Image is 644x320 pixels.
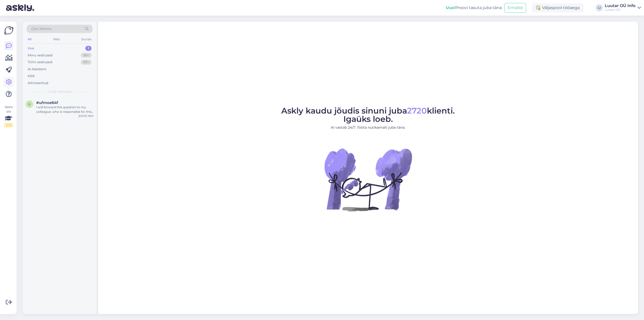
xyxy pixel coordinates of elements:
[80,36,93,43] div: Socials
[28,67,46,72] div: AI Assistent
[31,26,51,31] span: Otsi kliente
[446,5,502,11] div: Proovi tasuta juba täna:
[28,102,31,106] span: u
[28,53,53,58] div: Minu vestlused
[281,125,455,130] p: AI vastab 24/7. Tööta nutikamalt juba täna.
[78,114,94,118] div: [DATE] 19:01
[28,60,52,65] div: Tiimi vestlused
[27,36,32,43] div: All
[446,5,455,10] b: Uus!
[28,81,48,86] div: Arhiveeritud
[81,53,92,58] div: 99+
[81,60,92,65] div: 99+
[605,4,635,8] div: Luutar OÜ Info
[28,74,35,79] div: Kõik
[605,8,635,12] div: Luutar OÜ
[4,123,13,127] div: 2 / 3
[407,106,427,116] span: 2720
[4,26,14,35] img: Askly Logo
[36,100,58,105] span: #ufmoe64f
[36,105,94,114] div: I will forward this question to my colleague, who is responsible for this. The reply will be here...
[605,4,641,12] a: Luutar OÜ InfoLuutar OÜ
[504,3,526,13] button: Emailid
[52,36,61,43] div: Web
[48,89,71,94] span: Uued vestlused
[323,134,413,225] img: No Chat active
[281,106,455,124] span: Askly kaudu jõudis sinuni juba klienti. Igaüks loeb.
[532,3,584,12] div: Väljaspool tööaega
[596,4,603,11] div: LI
[28,46,34,51] div: Uus
[4,105,13,127] div: Vaata siia
[85,46,92,51] div: 1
